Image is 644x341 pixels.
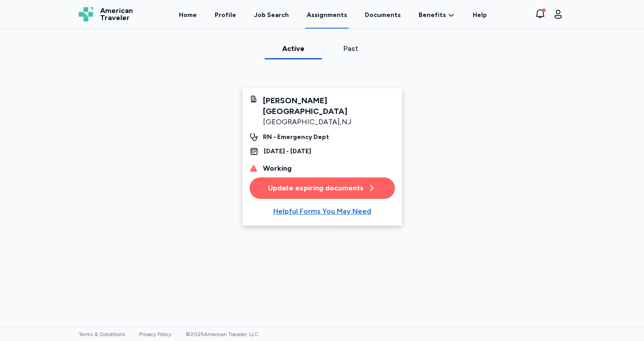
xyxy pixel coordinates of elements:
[419,11,446,20] span: Benefits
[268,183,376,194] div: Update expiring documents
[419,11,455,20] a: Benefits
[268,43,318,54] div: Active
[263,95,395,117] div: [PERSON_NAME][GEOGRAPHIC_DATA]
[263,163,292,174] div: Working
[139,331,171,337] a: Privacy Policy
[100,7,133,21] span: American Traveler
[79,7,93,21] img: Logo
[250,177,395,199] button: Update expiring documents
[273,206,371,217] div: Helpful Forms You May Need
[263,133,329,142] div: RN - Emergency Dept
[264,147,311,156] div: [DATE] - [DATE]
[186,331,258,337] span: © 2025 American Traveler, LLC
[263,117,395,127] div: [GEOGRAPHIC_DATA] , NJ
[254,11,289,20] div: Job Search
[79,331,125,337] a: Terms & Conditions
[250,206,395,217] button: Helpful Forms You May Need
[305,1,349,29] a: Assignments
[326,43,376,54] div: Past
